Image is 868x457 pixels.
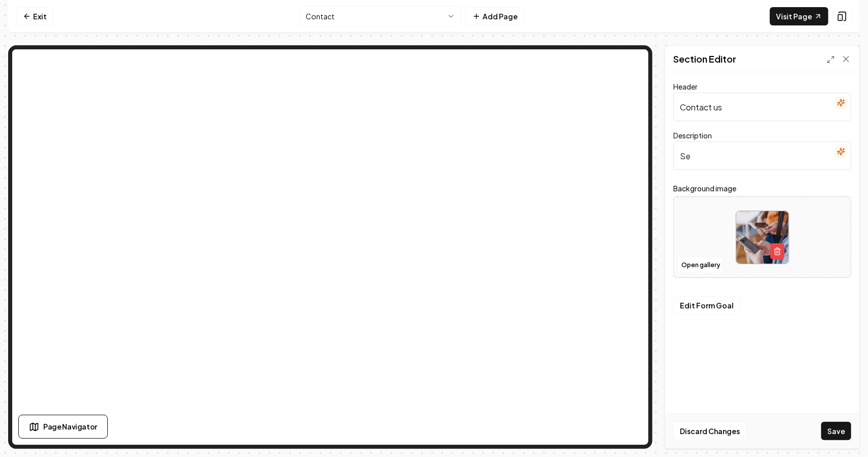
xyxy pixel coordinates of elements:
h2: Section Editor [673,52,736,66]
button: Edit Form Goal [673,296,740,315]
button: Open gallery [678,257,724,273]
label: Description [673,131,712,140]
input: Header [673,93,851,121]
a: Exit [16,7,53,25]
button: Page Navigator [18,415,108,439]
input: Description [673,141,851,170]
label: Background image [673,182,851,194]
a: Edit Form Goal [673,300,740,310]
button: Save [821,422,851,440]
button: Add Page [466,7,524,25]
button: Discard Changes [673,422,746,440]
iframe: To enrich screen reader interactions, please activate Accessibility in Grammarly extension settings [12,49,648,445]
span: Page Navigator [43,421,97,432]
label: Header [673,82,698,91]
a: Visit Page [770,7,828,25]
img: image [736,211,789,264]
